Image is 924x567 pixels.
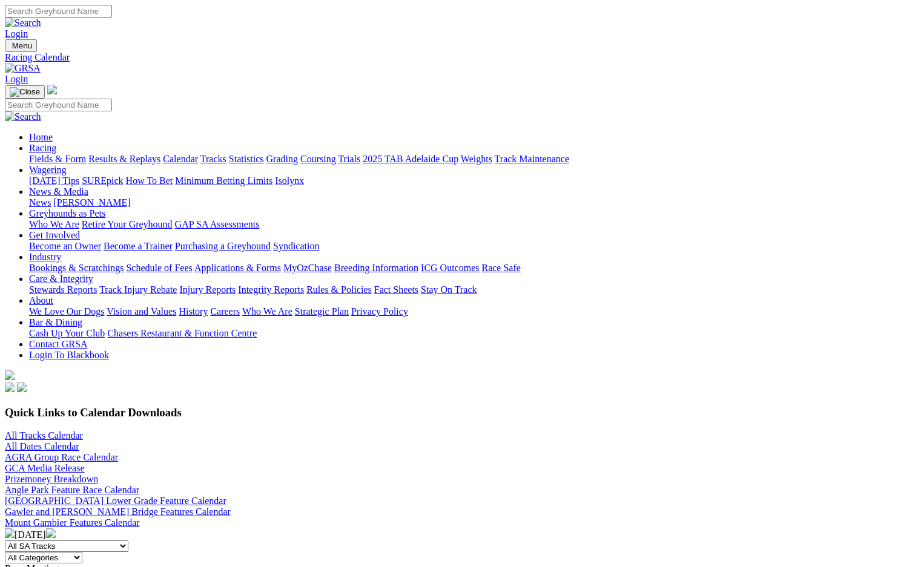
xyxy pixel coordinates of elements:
a: We Love Our Dogs [29,306,104,316]
a: Fact Sheets [374,284,418,295]
a: All Dates Calendar [5,441,79,451]
a: Trials [338,154,360,164]
a: [DATE] Tips [29,175,79,186]
a: 2025 TAB Adelaide Cup [363,154,458,164]
a: GAP SA Assessments [175,219,260,229]
a: Breeding Information [334,263,418,273]
a: Tracks [200,154,226,164]
a: Cash Up Your Club [29,328,105,338]
a: Who We Are [242,306,292,316]
div: Get Involved [29,241,919,252]
button: Toggle navigation [5,39,37,52]
a: Chasers Restaurant & Function Centre [107,328,257,338]
a: ICG Outcomes [421,263,479,273]
a: Grading [266,154,298,164]
img: logo-grsa-white.png [47,85,57,94]
a: Get Involved [29,230,80,240]
a: Wagering [29,165,67,175]
a: Privacy Policy [351,306,408,316]
a: Retire Your Greyhound [82,219,173,229]
a: Isolynx [275,175,304,186]
button: Toggle navigation [5,85,45,99]
a: Injury Reports [179,284,236,295]
a: How To Bet [126,175,173,186]
a: Syndication [273,241,319,251]
a: Mount Gambier Features Calendar [5,517,140,528]
img: logo-grsa-white.png [5,370,15,380]
a: [PERSON_NAME] [53,197,130,208]
a: Login [5,28,28,39]
a: News & Media [29,186,88,197]
a: Race Safe [481,263,520,273]
a: Strategic Plan [295,306,349,316]
a: Prizemoney Breakdown [5,474,98,484]
a: Care & Integrity [29,274,93,284]
a: GCA Media Release [5,463,85,473]
a: History [179,306,208,316]
a: Racing [29,143,56,153]
a: SUREpick [82,175,123,186]
div: Greyhounds as Pets [29,219,919,230]
a: Careers [210,306,240,316]
img: Close [10,87,40,97]
img: Search [5,111,41,122]
a: Racing Calendar [5,52,919,63]
div: [DATE] [5,528,919,540]
div: Care & Integrity [29,284,919,295]
span: Menu [12,41,32,50]
a: Home [29,132,53,142]
a: Stewards Reports [29,284,97,295]
a: Login [5,74,28,84]
a: Calendar [163,154,198,164]
img: chevron-left-pager-white.svg [5,528,15,538]
img: chevron-right-pager-white.svg [46,528,56,538]
div: Industry [29,263,919,274]
a: Coursing [300,154,336,164]
img: twitter.svg [17,382,27,392]
a: Angle Park Feature Race Calendar [5,485,139,495]
a: [GEOGRAPHIC_DATA] Lower Grade Feature Calendar [5,496,226,506]
a: Schedule of Fees [126,263,192,273]
a: Industry [29,252,61,262]
input: Search [5,5,112,18]
div: Bar & Dining [29,328,919,339]
img: GRSA [5,63,41,74]
a: Applications & Forms [194,263,281,273]
a: Who We Are [29,219,79,229]
div: News & Media [29,197,919,208]
a: Greyhounds as Pets [29,208,105,218]
a: Login To Blackbook [29,350,109,360]
a: Track Maintenance [495,154,569,164]
a: Become a Trainer [104,241,173,251]
a: Minimum Betting Limits [175,175,272,186]
a: MyOzChase [283,263,332,273]
a: Integrity Reports [238,284,304,295]
a: Rules & Policies [306,284,372,295]
a: Results & Replays [88,154,160,164]
a: Bookings & Scratchings [29,263,124,273]
a: Vision and Values [107,306,176,316]
div: About [29,306,919,317]
a: Bar & Dining [29,317,82,327]
a: Track Injury Rebate [99,284,177,295]
a: Stay On Track [421,284,477,295]
a: Gawler and [PERSON_NAME] Bridge Features Calendar [5,506,231,517]
input: Search [5,99,112,111]
a: Weights [461,154,492,164]
a: Fields & Form [29,154,86,164]
a: AGRA Group Race Calendar [5,452,118,462]
div: Racing [29,154,919,165]
a: Contact GRSA [29,339,87,349]
h3: Quick Links to Calendar Downloads [5,406,919,419]
img: facebook.svg [5,382,15,392]
a: Become an Owner [29,241,101,251]
a: Statistics [229,154,264,164]
a: News [29,197,51,208]
a: All Tracks Calendar [5,430,83,441]
img: Search [5,18,41,28]
div: Wagering [29,175,919,186]
a: Purchasing a Greyhound [175,241,271,251]
a: About [29,295,53,306]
